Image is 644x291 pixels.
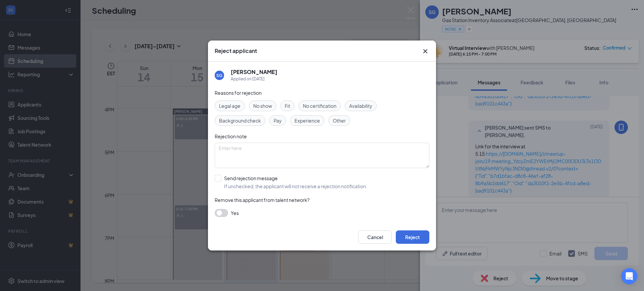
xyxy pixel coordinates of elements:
div: SG [216,73,222,78]
span: No show [253,102,272,110]
span: Other [333,117,346,124]
span: Rejection note [215,133,247,139]
h5: [PERSON_NAME] [231,68,277,76]
span: Remove this applicant from talent network? [215,197,310,203]
div: Applied on [DATE] [231,76,277,82]
span: Pay [274,117,282,124]
span: Fit [285,102,290,110]
svg: Cross [421,47,429,55]
button: Reject [396,230,429,244]
span: Background check [219,117,261,124]
span: Legal age [219,102,240,110]
span: Availability [349,102,372,110]
div: Open Intercom Messenger [621,268,637,284]
span: Experience [294,117,320,124]
button: Close [421,47,429,55]
span: No certification [303,102,336,110]
button: Cancel [358,230,392,244]
span: Yes [231,209,239,217]
h3: Reject applicant [215,47,257,55]
span: Reasons for rejection [215,90,262,96]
